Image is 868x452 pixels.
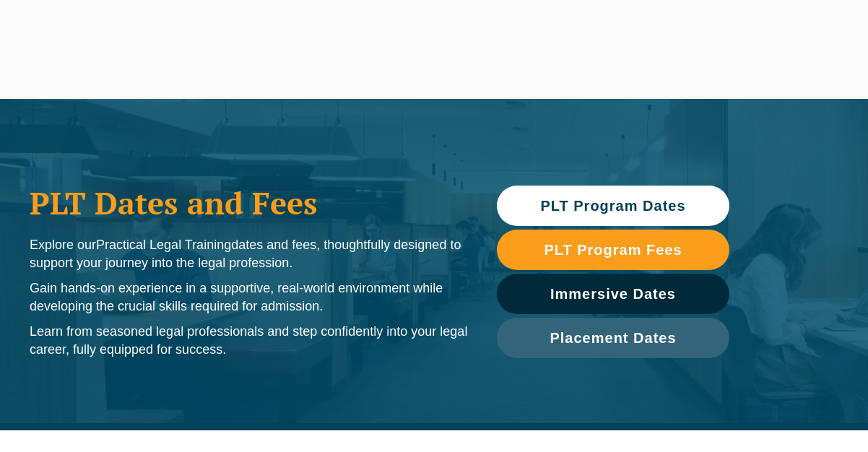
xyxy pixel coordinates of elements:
[550,331,676,345] span: Placement Dates
[30,185,468,221] h1: PLT Dates and Fees
[30,279,468,316] p: Gain hands-on experience in a supportive, real-world environment while developing the crucial ski...
[497,186,729,226] a: PLT Program Dates
[30,236,468,272] p: Explore our dates and fees, thoughtfully designed to support your journey into the legal profession.
[497,274,729,314] a: Immersive Dates
[497,318,729,358] a: Placement Dates
[497,230,729,270] a: PLT Program Fees
[544,243,682,257] span: PLT Program Fees
[30,323,468,359] p: Learn from seasoned legal professionals and step confidently into your legal career, fully equipp...
[540,199,685,213] span: PLT Program Dates
[96,238,231,252] span: Practical Legal Training
[550,287,676,301] span: Immersive Dates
